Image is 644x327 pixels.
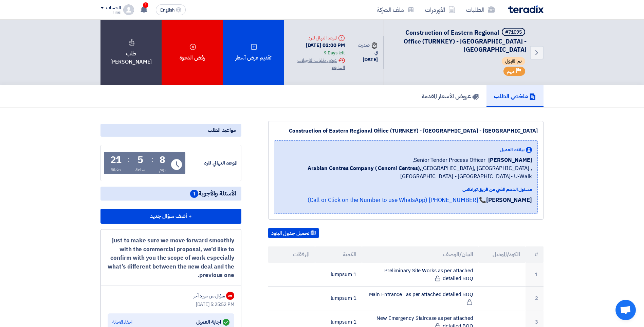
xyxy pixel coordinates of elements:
[274,127,538,135] div: Construction of Eastern Regional Office (TURNKEY) - [GEOGRAPHIC_DATA] - [GEOGRAPHIC_DATA]
[100,124,241,137] div: مواعيد الطلب
[127,153,130,166] div: :
[196,317,229,327] div: اجابة العميل
[223,20,284,85] div: تقديم عرض أسعار
[190,190,198,198] span: 1
[526,287,544,310] td: 2
[526,263,544,287] td: 1
[100,209,241,224] button: + أضف سؤال جديد
[162,20,223,85] div: رفض الدعوة
[108,236,234,280] div: just to make sure we move forward smoothly with the commercial proposal, we’d like to confirm wit...
[289,34,345,41] div: الموعد النهائي للرد
[160,8,174,13] span: English
[615,300,636,320] a: دردشة مفتوحة
[422,92,479,100] h5: عروض الأسعار المقدمة
[190,189,236,198] span: الأسئلة والأجوبة
[100,11,121,14] div: Firas
[159,166,166,173] div: يوم
[187,159,238,167] div: الموعد النهائي للرد
[488,156,532,164] span: [PERSON_NAME]
[289,41,345,57] div: [DATE] 02:00 PM
[404,28,527,54] span: Construction of Eastern Regional Office (TURNKEY) - [GEOGRAPHIC_DATA] - [GEOGRAPHIC_DATA]
[502,57,525,65] span: تم القبول
[143,2,148,8] span: 1
[151,153,153,166] div: :
[507,68,515,75] span: مهم
[289,57,345,71] div: عرض طلبات التاجيلات السابقه
[356,41,378,56] div: صدرت في
[362,263,479,287] td: Preliminary Site Works as per attached detailed BOQ
[280,164,532,180] span: [GEOGRAPHIC_DATA], [GEOGRAPHIC_DATA] ,[GEOGRAPHIC_DATA] - [GEOGRAPHIC_DATA]- U-Walk
[280,186,532,193] div: مسئول الدعم الفني من فريق تيرادكس
[356,56,378,64] div: [DATE]
[420,2,461,18] a: الأوردرات
[100,20,162,85] div: طلب [PERSON_NAME]
[324,50,345,56] div: 9 Days left
[308,196,486,204] a: 📞 [PHONE_NUMBER] (Call or Click on the Number to use WhatsApp)
[111,166,121,173] div: دقيقة
[412,156,485,164] span: Senior Tender Process Officer,
[494,92,536,100] h5: ملخص الطلب
[479,246,526,263] th: الكود/الموديل
[315,246,362,263] th: الكمية
[486,196,532,204] strong: [PERSON_NAME]
[110,155,122,165] div: 21
[392,28,527,54] h5: Construction of Eastern Regional Office (TURNKEY) - Nakheel Mall - Dammam
[505,30,522,35] div: #71095
[160,155,165,165] div: 8
[106,5,121,11] div: الحساب
[315,263,362,287] td: 1 lumpsum
[268,246,315,263] th: المرفقات
[137,155,143,165] div: 5
[486,85,544,107] a: ملخص الطلب
[500,146,525,153] span: بيانات العميل
[308,164,421,172] b: Arabian Centres Company ( Cenomi Centres),
[226,292,234,300] div: AH
[362,246,479,263] th: البيان/الوصف
[315,287,362,310] td: 1 lumpsum
[108,301,234,308] div: [DATE] 5:25:52 PM
[362,287,479,310] td: Main Entrance as per attached detailed BOQ
[461,2,500,18] a: الطلبات
[508,5,544,13] img: Teradix logo
[135,166,145,173] div: ساعة
[112,319,132,326] div: اخفاء الاجابة
[268,228,319,239] button: تحميل جدول البنود
[414,85,486,107] a: عروض الأسعار المقدمة
[526,246,544,263] th: #
[371,2,420,18] a: ملف الشركة
[123,4,134,15] img: profile_test.png
[156,4,186,15] button: English
[193,292,225,299] div: سؤال من مورد آخر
